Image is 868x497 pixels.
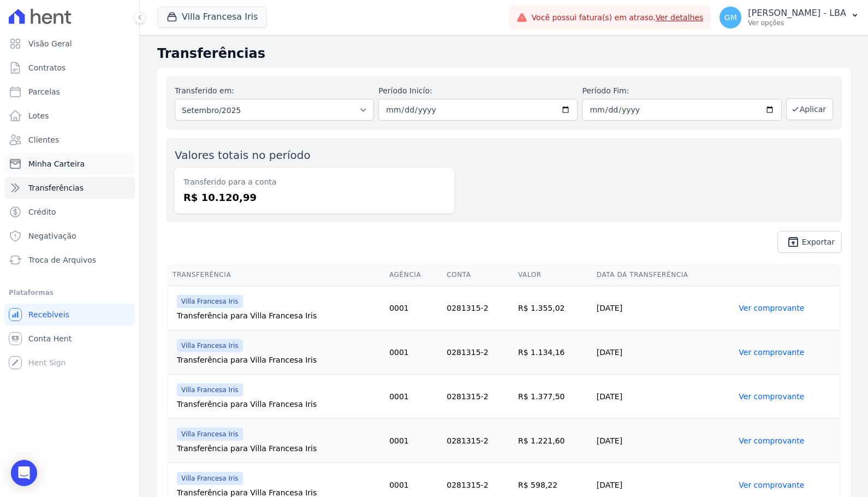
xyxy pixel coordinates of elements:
[787,235,800,248] i: unarchive
[4,304,135,326] a: Recebíveis
[177,310,381,321] div: Transferência para Villa Francesa Iris
[177,443,381,454] div: Transferência para Villa Francesa Iris
[28,158,85,169] span: Minha Carteira
[656,13,704,22] a: Ver detalhes
[177,339,243,352] span: Villa Francesa Iris
[9,286,130,299] div: Plataformas
[28,333,72,344] span: Conta Hent
[442,419,514,463] td: 0281315-2
[175,149,311,162] label: Valores totais no período
[4,105,135,127] a: Lotes
[582,85,781,97] label: Período Fim:
[177,383,243,397] span: Villa Francesa Iris
[4,177,135,199] a: Transferências
[442,286,514,330] td: 0281315-2
[177,472,243,485] span: Villa Francesa Iris
[514,375,592,419] td: R$ 1.377,50
[28,309,69,320] span: Recebíveis
[592,264,735,286] th: Data da Transferência
[28,134,59,145] span: Clientes
[748,8,846,19] p: [PERSON_NAME] - LBA
[711,2,868,33] button: GM [PERSON_NAME] - LBA Ver opções
[177,295,243,308] span: Villa Francesa Iris
[157,7,267,27] button: Villa Francesa Iris
[514,330,592,375] td: R$ 1.134,16
[4,153,135,175] a: Minha Carteira
[592,330,735,375] td: [DATE]
[442,375,514,419] td: 0281315-2
[777,231,842,253] a: unarchive Exportar
[385,286,442,330] td: 0001
[514,264,592,286] th: Valor
[724,14,737,21] span: GM
[385,330,442,375] td: 0001
[4,129,135,151] a: Clientes
[532,12,704,23] span: Você possui fatura(s) em atraso.
[802,239,835,245] span: Exportar
[385,264,442,286] th: Agência
[4,33,135,55] a: Visão Geral
[177,428,243,441] span: Villa Francesa Iris
[175,86,234,95] label: Transferido em:
[592,419,735,463] td: [DATE]
[4,201,135,223] a: Crédito
[4,249,135,271] a: Troca de Arquivos
[739,348,804,357] a: Ver comprovante
[786,98,833,120] button: Aplicar
[177,399,381,410] div: Transferência para Villa Francesa Iris
[28,110,49,121] span: Lotes
[168,264,385,286] th: Transferência
[592,286,735,330] td: [DATE]
[183,176,445,188] dt: Transferido para a conta
[4,57,135,79] a: Contratos
[385,375,442,419] td: 0001
[514,419,592,463] td: R$ 1.221,60
[28,182,84,193] span: Transferências
[28,62,66,73] span: Contratos
[739,436,804,445] a: Ver comprovante
[378,85,578,97] label: Período Inicío:
[28,86,60,97] span: Parcelas
[4,225,135,247] a: Negativação
[157,44,851,63] h2: Transferências
[28,38,72,49] span: Visão Geral
[28,230,76,241] span: Negativação
[28,206,56,217] span: Crédito
[385,419,442,463] td: 0001
[11,460,37,486] div: Open Intercom Messenger
[183,190,445,205] dd: R$ 10.120,99
[739,304,804,312] a: Ver comprovante
[739,481,804,489] a: Ver comprovante
[442,264,514,286] th: Conta
[4,328,135,350] a: Conta Hent
[28,255,96,265] span: Troca de Arquivos
[739,392,804,401] a: Ver comprovante
[177,354,381,365] div: Transferência para Villa Francesa Iris
[442,330,514,375] td: 0281315-2
[748,19,846,27] p: Ver opções
[592,375,735,419] td: [DATE]
[4,81,135,103] a: Parcelas
[514,286,592,330] td: R$ 1.355,02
